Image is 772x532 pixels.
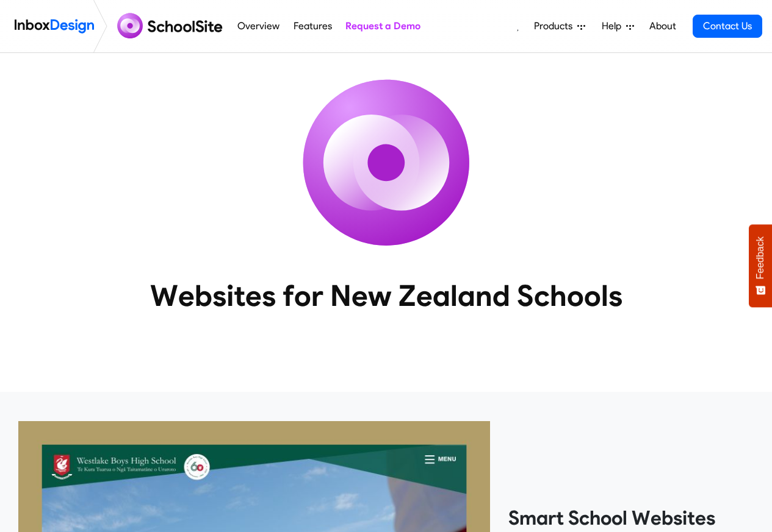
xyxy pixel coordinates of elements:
[755,236,766,279] span: Feedback
[597,14,639,38] a: Help
[646,14,679,38] a: About
[693,15,762,38] a: Contact Us
[534,19,577,34] span: Products
[749,224,772,307] button: Feedback - Show survey
[342,14,424,38] a: Request a Demo
[112,12,231,41] img: schoolsite logo
[96,277,676,314] heading: Websites for New Zealand Schools
[290,14,335,38] a: Features
[602,19,626,34] span: Help
[529,14,590,38] a: Products
[508,506,754,530] heading: Smart School Websites
[234,14,283,38] a: Overview
[276,53,496,272] img: icon_schoolsite.svg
